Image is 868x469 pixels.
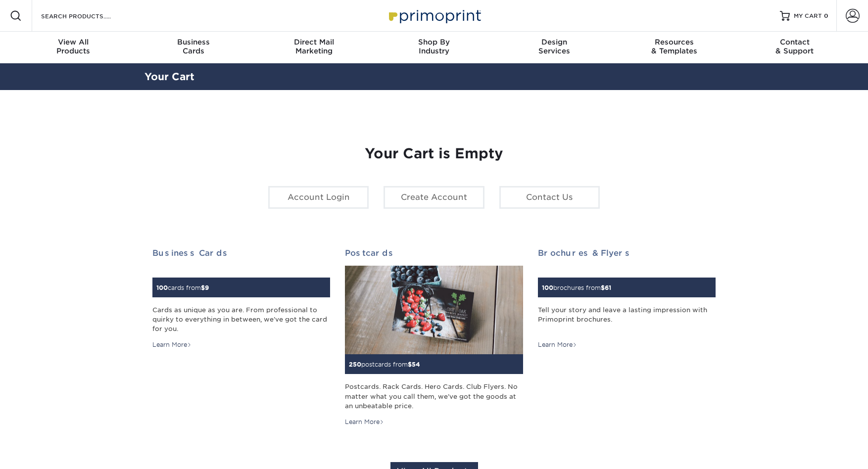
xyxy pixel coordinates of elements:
[156,284,209,291] small: cards from
[40,10,137,22] input: SEARCH PRODUCTS.....
[145,71,194,83] a: Your Cart
[499,186,600,209] a: Contact Us
[349,361,361,368] span: 250
[494,38,614,47] span: Design
[734,38,855,55] div: & Support
[614,38,734,47] span: Resources
[152,272,153,272] img: Business Cards
[374,32,494,63] a: Shop ByIndustry
[345,248,523,258] h2: Postcards
[205,284,209,291] span: 9
[13,32,134,63] a: View AllProducts
[601,284,605,291] span: $
[156,284,168,291] span: 100
[268,186,369,209] a: Account Login
[494,32,614,63] a: DesignServices
[385,5,483,26] img: Primoprint
[345,248,523,426] a: Postcards 250postcards from$54 Postcards. Rack Cards. Hero Cards. Club Flyers. No matter what you...
[134,38,254,47] span: Business
[538,340,577,349] div: Learn More
[13,38,134,47] span: View All
[824,12,828,19] span: 0
[614,38,734,55] div: & Templates
[152,340,192,349] div: Learn More
[134,32,254,63] a: BusinessCards
[374,38,494,55] div: Industry
[152,305,330,334] div: Cards as unique as you are. From professional to quirky to everything in between, we've got the c...
[494,38,614,55] div: Services
[345,382,523,411] div: Postcards. Rack Cards. Hero Cards. Club Flyers. No matter what you call them, we've got the goods...
[614,32,734,63] a: Resources& Templates
[374,38,494,47] span: Shop By
[734,38,855,47] span: Contact
[542,284,553,291] span: 100
[254,38,374,55] div: Marketing
[412,361,420,368] span: 54
[794,12,822,20] span: MY CART
[254,32,374,63] a: Direct MailMarketing
[254,38,374,47] span: Direct Mail
[542,284,611,291] small: brochures from
[152,248,330,350] a: Business Cards 100cards from$9 Cards as unique as you are. From professional to quirky to everyth...
[345,266,523,355] img: Postcards
[734,32,855,63] a: Contact& Support
[134,38,254,55] div: Cards
[201,284,205,291] span: $
[152,145,716,162] h1: Your Cart is Empty
[538,248,716,258] h2: Brochures & Flyers
[152,248,330,258] h2: Business Cards
[13,38,134,55] div: Products
[538,305,716,334] div: Tell your story and leave a lasting impression with Primoprint brochures.
[538,248,716,350] a: Brochures & Flyers 100brochures from$61 Tell your story and leave a lasting impression with Primo...
[345,418,384,426] div: Learn More
[605,284,611,291] span: 61
[408,361,412,368] span: $
[349,361,420,368] small: postcards from
[384,186,484,209] a: Create Account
